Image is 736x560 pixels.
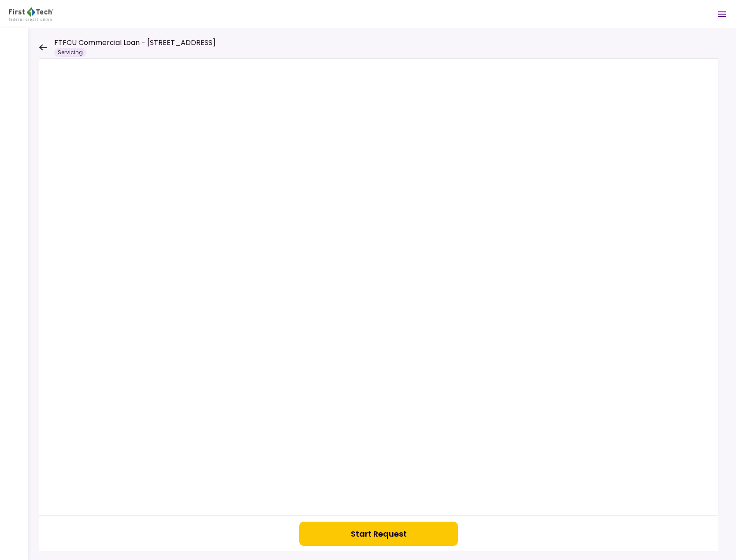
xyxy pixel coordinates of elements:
[299,522,458,546] button: Start Request
[54,48,86,57] div: Servicing
[54,37,216,48] h1: FTFCU Commercial Loan - [STREET_ADDRESS]
[9,7,53,21] img: Partner icon
[39,58,718,516] iframe: Welcome
[711,4,732,25] button: Open menu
